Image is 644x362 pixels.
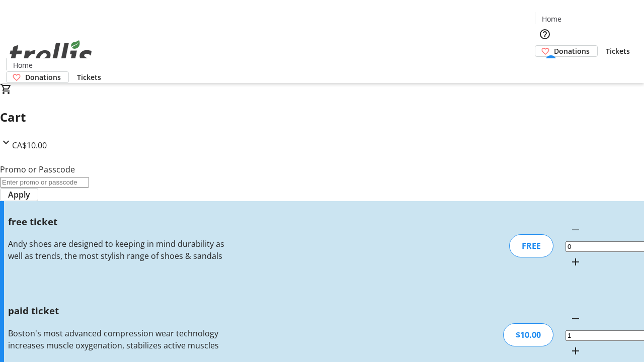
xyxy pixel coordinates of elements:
div: Andy shoes are designed to keeping in mind durability as well as trends, the most stylish range o... [8,238,228,262]
h3: free ticket [8,215,228,229]
h3: paid ticket [8,304,228,318]
button: Cart [535,57,555,77]
button: Increment by one [566,252,586,272]
button: Increment by one [566,341,586,361]
span: Apply [8,189,30,201]
div: $10.00 [503,323,553,346]
span: Home [542,14,561,24]
span: Tickets [77,72,101,82]
a: Donations [6,71,69,83]
span: Home [13,60,33,70]
button: Help [535,24,555,44]
span: Donations [554,46,590,56]
a: Donations [535,45,598,57]
a: Tickets [598,46,638,56]
img: Orient E2E Organization d0hUur2g40's Logo [6,29,96,79]
a: Tickets [69,72,109,82]
button: Decrement by one [566,309,586,329]
span: Donations [25,72,61,82]
span: CA$10.00 [12,140,47,151]
div: Boston's most advanced compression wear technology increases muscle oxygenation, stabilizes activ... [8,327,228,351]
a: Home [7,60,39,70]
div: FREE [509,234,553,257]
a: Home [535,14,568,24]
span: Tickets [606,46,630,56]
